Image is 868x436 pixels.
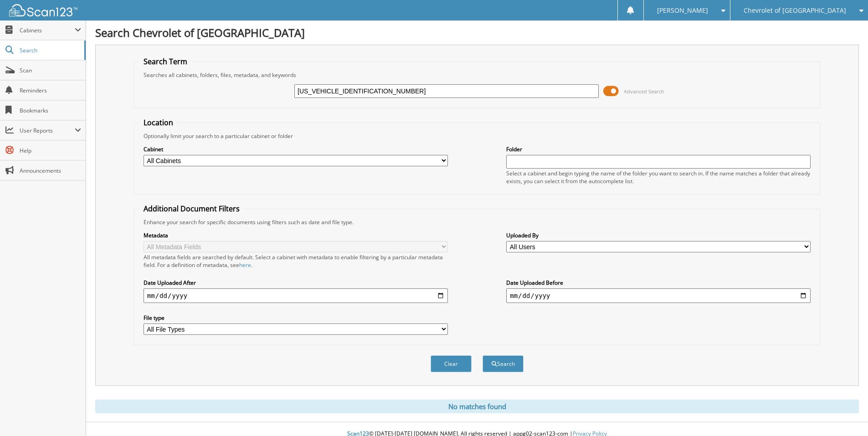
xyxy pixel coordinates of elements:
[144,145,448,153] label: Cabinet
[139,56,192,67] legend: Search Term
[20,67,81,74] span: Scan
[20,107,81,114] span: Bookmarks
[239,261,251,269] a: here
[506,169,811,185] div: Select a cabinet and begin typing the name of the folder you want to search in. If the name match...
[20,46,80,54] span: Search
[20,26,75,34] span: Cabinets
[624,88,664,95] span: Advanced Search
[506,279,811,287] label: Date Uploaded Before
[657,8,708,13] span: [PERSON_NAME]
[20,87,81,94] span: Reminders
[139,204,244,214] legend: Additional Document Filters
[431,355,472,372] button: Clear
[506,145,811,153] label: Folder
[144,231,448,239] label: Metadata
[744,8,846,13] span: Chevrolet of [GEOGRAPHIC_DATA]
[144,314,448,322] label: File type
[144,253,448,269] div: All metadata fields are searched by default. Select a cabinet with metadata to enable filtering b...
[139,132,815,140] div: Optionally limit your search to a particular cabinet or folder
[139,71,815,79] div: Searches all cabinets, folders, files, metadata, and keywords
[20,167,81,174] span: Announcements
[144,288,448,303] input: start
[139,218,815,226] div: Enhance your search for specific documents using filters such as date and file type.
[9,4,77,16] img: scan123-logo-white.svg
[20,127,75,134] span: User Reports
[506,288,811,303] input: end
[506,231,811,239] label: Uploaded By
[139,118,178,128] legend: Location
[822,392,868,436] iframe: Chat Widget
[483,355,524,372] button: Search
[95,25,859,40] h1: Search Chevrolet of [GEOGRAPHIC_DATA]
[95,400,859,413] div: No matches found
[20,147,81,154] span: Help
[144,279,448,287] label: Date Uploaded After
